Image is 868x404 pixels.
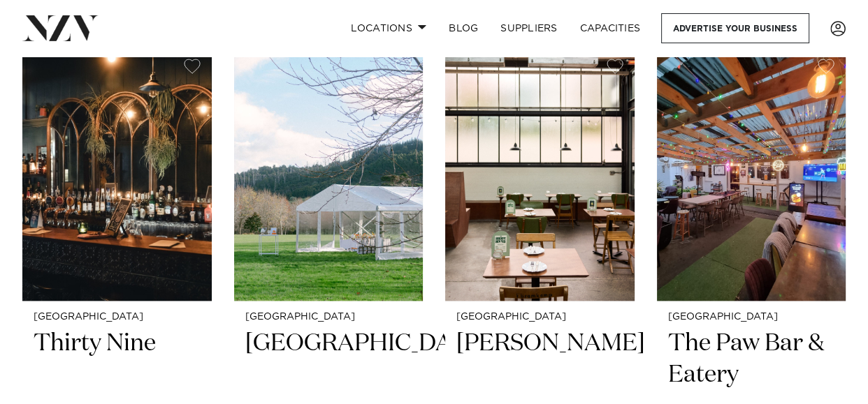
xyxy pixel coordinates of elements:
small: [GEOGRAPHIC_DATA] [456,312,623,322]
small: [GEOGRAPHIC_DATA] [34,312,201,322]
img: nzv-logo.png [22,15,99,40]
a: Advertise your business [661,13,809,43]
a: SUPPLIERS [489,13,568,43]
small: [GEOGRAPHIC_DATA] [668,312,835,322]
a: BLOG [437,13,489,43]
a: Capacities [569,13,652,43]
small: [GEOGRAPHIC_DATA] [245,312,412,322]
a: Locations [340,13,437,43]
